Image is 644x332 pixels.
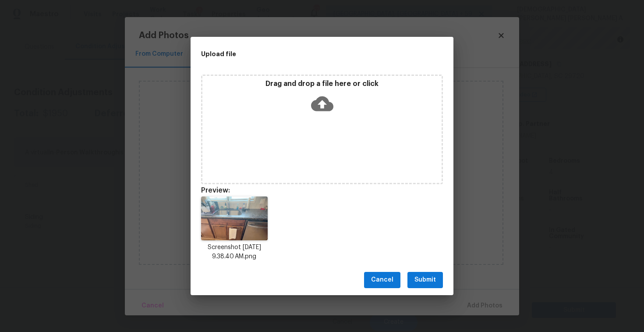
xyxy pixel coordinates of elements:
[407,272,443,288] button: Submit
[414,275,436,286] span: Submit
[371,275,393,286] span: Cancel
[364,272,400,288] button: Cancel
[201,49,403,59] h2: Upload file
[201,243,268,261] p: Screenshot [DATE] 9.38.40 AM.png
[202,79,442,89] p: Drag and drop a file here or click
[201,196,268,240] img: H6i48+iGDk3bdiCeOr5rYc1nC733q1Ll+z8lorMvaSpKXZCGJtZScmLMjvGFHX8M54DzAQJv7CP8C9MFwUoCgJQSAAAAAElFT...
